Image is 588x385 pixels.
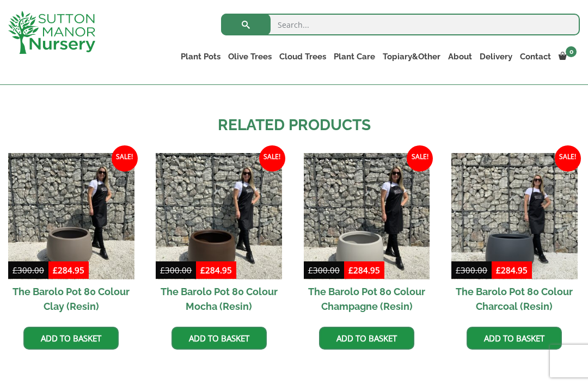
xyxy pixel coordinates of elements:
a: Contact [516,49,555,64]
a: Cloud Trees [275,49,330,64]
bdi: 284.95 [200,265,232,276]
span: £ [53,265,58,276]
span: £ [160,265,165,276]
input: Search... [221,14,580,35]
h2: Related products [8,114,580,137]
span: £ [348,265,353,276]
h2: The Barolo Pot 80 Colour Mocha (Resin) [156,279,282,319]
img: The Barolo Pot 80 Colour Clay (Resin) [8,153,134,279]
bdi: 300.00 [160,265,192,276]
span: £ [456,265,461,276]
a: Olive Trees [224,49,275,64]
bdi: 284.95 [496,265,528,276]
a: Sale! The Barolo Pot 80 Colour Mocha (Resin) [156,153,282,319]
h2: The Barolo Pot 80 Colour Clay (Resin) [8,279,134,319]
img: The Barolo Pot 80 Colour Mocha (Resin) [156,153,282,279]
a: Plant Care [330,49,379,64]
span: Sale! [112,145,138,172]
img: logo [8,11,95,54]
span: Sale! [407,145,433,172]
a: Sale! The Barolo Pot 80 Colour Champagne (Resin) [304,153,430,319]
a: Add to basket: “The Barolo Pot 80 Colour Charcoal (Resin)” [467,327,562,350]
img: The Barolo Pot 80 Colour Champagne (Resin) [304,153,430,279]
span: Sale! [259,145,285,172]
img: The Barolo Pot 80 Colour Charcoal (Resin) [451,153,578,279]
a: Add to basket: “The Barolo Pot 80 Colour Mocha (Resin)” [171,327,267,350]
h2: The Barolo Pot 80 Colour Charcoal (Resin) [451,279,578,319]
a: Topiary&Other [379,49,444,64]
span: Sale! [555,145,581,172]
bdi: 300.00 [456,265,487,276]
bdi: 284.95 [53,265,84,276]
span: 0 [566,46,577,57]
span: £ [13,265,17,276]
bdi: 284.95 [348,265,380,276]
a: Sale! The Barolo Pot 80 Colour Clay (Resin) [8,153,134,319]
a: Delivery [476,49,516,64]
a: Add to basket: “The Barolo Pot 80 Colour Clay (Resin)” [23,327,119,350]
span: £ [308,265,313,276]
span: £ [200,265,205,276]
a: Plant Pots [177,49,224,64]
span: £ [496,265,501,276]
bdi: 300.00 [308,265,340,276]
a: About [444,49,476,64]
a: Add to basket: “The Barolo Pot 80 Colour Champagne (Resin)” [319,327,414,350]
a: Sale! The Barolo Pot 80 Colour Charcoal (Resin) [451,153,578,319]
h2: The Barolo Pot 80 Colour Champagne (Resin) [304,279,430,319]
a: 0 [555,49,580,64]
bdi: 300.00 [13,265,44,276]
